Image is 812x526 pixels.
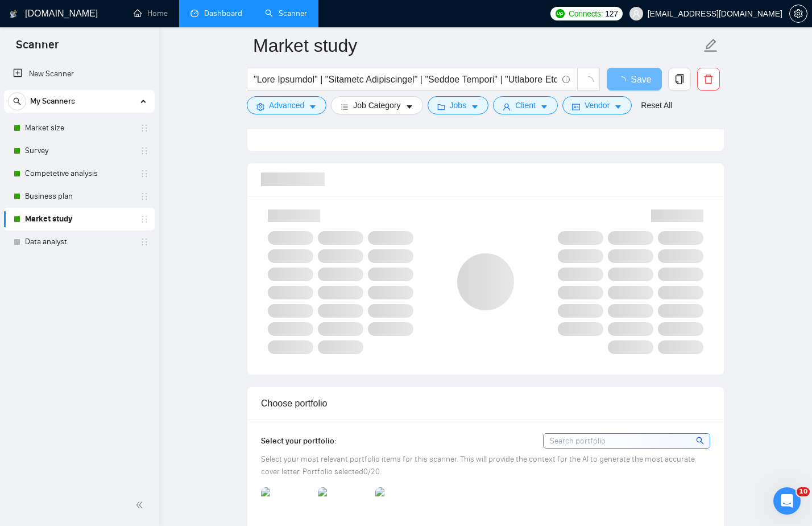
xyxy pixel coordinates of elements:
[25,208,133,231] a: Market study
[697,68,720,91] button: delete
[140,169,149,178] span: holder
[493,96,558,114] button: userClientcaret-down
[140,146,149,155] span: holder
[261,454,695,476] span: Select your most relevant portfolio items for this scanner. This will provide the context for the...
[10,5,18,23] img: logo
[790,9,807,18] span: setting
[254,72,557,87] input: Search Freelance Jobs...
[140,237,149,246] span: holder
[8,92,26,110] button: search
[773,487,801,515] iframe: Intercom live chat
[140,192,149,201] span: holder
[7,36,68,60] span: Scanner
[797,487,810,496] span: 10
[503,102,511,111] span: user
[669,74,690,84] span: copy
[617,76,631,85] span: loading
[585,99,610,112] span: Vendor
[30,90,75,113] span: My Scanners
[515,99,536,112] span: Client
[247,96,326,114] button: settingAdvancedcaret-down
[135,499,147,511] span: double-left
[703,38,718,53] span: edit
[190,9,242,18] a: dashboardDashboard
[428,96,489,114] button: folderJobscaret-down
[540,102,548,111] span: caret-down
[4,90,155,253] li: My Scanners
[405,102,413,111] span: caret-down
[450,99,467,112] span: Jobs
[605,7,618,20] span: 127
[641,99,672,112] a: Reset All
[25,139,133,162] a: Survey
[25,162,133,185] a: Competetive analysis
[569,7,603,20] span: Connects:
[134,9,168,18] a: homeHome
[353,99,400,112] span: Job Category
[562,96,632,114] button: idcardVendorcaret-down
[331,96,422,114] button: barsJob Categorycaret-down
[4,63,155,85] li: New Scanner
[341,102,349,111] span: bars
[471,102,479,111] span: caret-down
[562,76,570,83] span: info-circle
[25,185,133,208] a: Business plan
[668,68,691,91] button: copy
[261,387,710,420] div: Choose portfolio
[631,72,651,87] span: Save
[696,434,706,447] span: search
[572,102,580,111] span: idcard
[583,76,594,87] span: loading
[614,102,622,111] span: caret-down
[140,215,149,224] span: holder
[789,5,807,23] button: setting
[265,9,307,18] a: searchScanner
[437,102,445,111] span: folder
[253,31,701,60] input: Scanner name...
[309,102,317,111] span: caret-down
[261,436,337,446] span: Select your portfolio:
[13,63,146,85] a: New Scanner
[632,10,640,18] span: user
[556,9,565,18] img: upwork-logo.png
[607,68,662,91] button: Save
[789,9,807,18] a: setting
[544,434,710,448] input: Search portfolio
[269,99,304,112] span: Advanced
[9,97,26,105] span: search
[140,124,149,133] span: holder
[256,102,264,111] span: setting
[25,231,133,253] a: Data analyst
[698,74,719,84] span: delete
[25,117,133,139] a: Market size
